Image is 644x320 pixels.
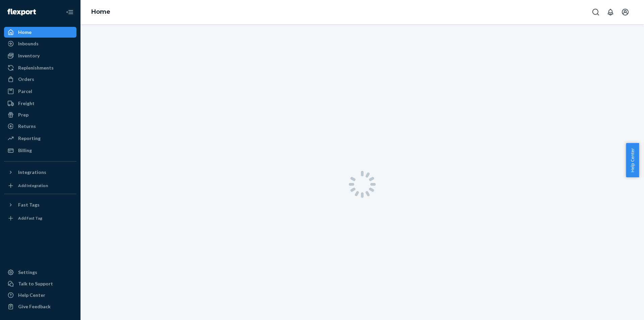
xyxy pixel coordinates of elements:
[18,123,36,130] div: Returns
[18,135,41,142] div: Reporting
[4,109,76,120] a: Prep
[4,38,76,49] a: Inbounds
[4,278,76,289] button: Talk to Support
[4,199,76,210] button: Fast Tags
[4,62,76,73] a: Replenishments
[18,100,35,107] div: Freight
[18,88,32,95] div: Parcel
[4,74,76,85] a: Orders
[4,98,76,109] a: Freight
[589,5,602,19] button: Open Search Box
[18,111,29,118] div: Prep
[18,169,46,176] div: Integrations
[18,76,34,83] div: Orders
[4,213,76,224] a: Add Fast Tag
[4,145,76,156] a: Billing
[7,9,36,15] img: Flexport logo
[619,5,632,19] button: Open account menu
[626,143,639,177] button: Help Center
[18,29,32,36] div: Home
[4,50,76,61] a: Inventory
[18,40,39,47] div: Inbounds
[4,86,76,97] a: Parcel
[4,267,76,278] a: Settings
[63,5,76,19] button: Close Navigation
[18,52,40,59] div: Inventory
[91,8,110,15] a: Home
[18,64,54,71] div: Replenishments
[4,133,76,144] a: Reporting
[86,2,116,22] ol: breadcrumbs
[4,121,76,132] a: Returns
[18,183,48,188] div: Add Integration
[18,147,32,154] div: Billing
[18,292,45,299] div: Help Center
[18,303,51,310] div: Give Feedback
[18,280,53,287] div: Talk to Support
[18,201,40,208] div: Fast Tags
[4,290,76,301] a: Help Center
[18,269,37,276] div: Settings
[4,301,76,312] button: Give Feedback
[604,5,617,19] button: Open notifications
[18,215,42,221] div: Add Fast Tag
[4,27,76,38] a: Home
[4,167,76,178] button: Integrations
[4,180,76,191] a: Add Integration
